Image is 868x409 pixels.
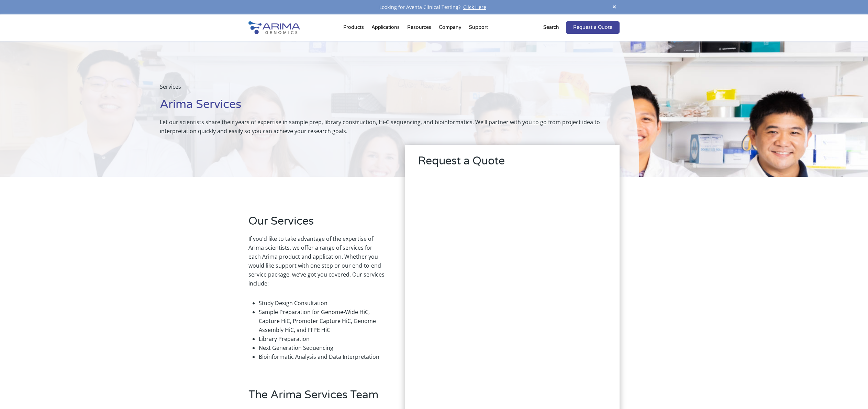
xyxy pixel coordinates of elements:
[259,308,385,334] li: Sample Preparation for Genome-Wide HiC, Capture HiC, Promoter Capture HiC, Genome Assembly HiC, a...
[566,21,620,34] a: Request a Quote
[160,97,605,118] h1: Arima Services
[248,21,300,34] img: Arima-Genomics-logo
[418,153,607,174] h2: Request a Quote
[160,118,605,136] p: Let our scientists share their years of expertise in sample prep, library construction, Hi-C sequ...
[248,3,620,12] div: Looking for Aventa Clinical Testing?
[460,4,489,10] a: Click Here
[259,299,385,308] li: Study Design Consultation
[160,82,605,97] p: Services
[259,352,385,361] li: Bioinformatic Analysis and Data Interpretation
[248,387,385,408] h2: The Arima Services Team
[259,334,385,343] li: Library Preparation
[543,23,559,32] p: Search
[248,234,385,293] p: If you’d like to take advantage of the expertise of Arima scientists, we offer a range of service...
[259,343,385,352] li: Next Generation Sequencing
[248,214,385,234] h2: Our Services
